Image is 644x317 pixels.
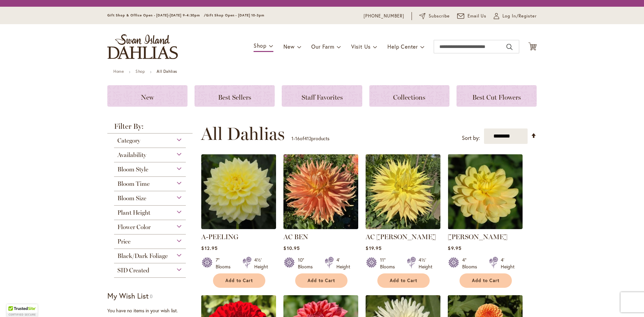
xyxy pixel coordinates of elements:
[295,273,347,288] button: Add to Cart
[393,93,425,101] span: Collections
[502,13,537,19] span: Log In/Register
[448,233,507,241] a: [PERSON_NAME]
[216,257,234,270] div: 7" Blooms
[295,135,300,142] span: 16
[369,85,449,107] a: Collections
[201,124,285,144] span: All Dahlias
[472,93,521,101] span: Best Cut Flowers
[308,278,335,283] span: Add to Cart
[419,13,450,19] a: Subscribe
[254,42,267,49] span: Shop
[218,93,251,101] span: Best Sellers
[117,238,130,245] span: Price
[107,85,187,107] a: New
[136,69,145,74] a: Shop
[157,69,177,74] strong: All Dahlias
[201,233,238,241] a: A-PEELING
[302,93,343,101] span: Staff Favorites
[206,13,264,17] span: Gift Shop Open - [DATE] 10-3pm
[283,224,358,230] a: AC BEN
[117,223,151,231] span: Flower Color
[462,132,480,144] label: Sort by:
[366,245,381,251] span: $19.95
[107,291,149,301] strong: My Wish List
[201,224,276,230] a: A-Peeling
[283,245,300,251] span: $10.95
[429,13,450,19] span: Subscribe
[117,166,148,173] span: Bloom Style
[291,135,293,142] span: 1
[117,195,146,202] span: Bloom Size
[298,257,317,270] div: 10" Blooms
[311,43,334,50] span: Our Farm
[419,257,432,270] div: 4½' Height
[201,154,276,229] img: A-Peeling
[457,85,537,107] a: Best Cut Flowers
[462,257,481,270] div: 4" Blooms
[364,13,404,19] a: [PHONE_NUMBER]
[117,267,149,274] span: SID Created
[390,278,417,283] span: Add to Cart
[501,257,515,270] div: 4' Height
[468,13,487,19] span: Email Us
[117,252,168,260] span: Black/Dark Foliage
[283,43,294,50] span: New
[107,307,197,314] div: You have no items in your wish list.
[494,13,537,19] a: Log In/Register
[195,85,275,107] a: Best Sellers
[336,257,350,270] div: 4' Height
[113,69,124,74] a: Home
[107,123,193,134] strong: Filter By:
[283,154,358,229] img: AC BEN
[117,209,150,216] span: Plant Height
[117,180,150,188] span: Bloom Time
[366,154,440,229] img: AC Jeri
[460,273,512,288] button: Add to Cart
[107,13,206,17] span: Gift Shop & Office Open - [DATE]-[DATE] 9-4:30pm /
[506,42,513,52] button: Search
[254,257,268,270] div: 4½' Height
[201,245,217,251] span: $12.95
[380,257,399,270] div: 11" Blooms
[448,154,523,229] img: AHOY MATEY
[107,34,178,59] a: store logo
[448,245,461,251] span: $9.95
[377,273,430,288] button: Add to Cart
[448,224,523,230] a: AHOY MATEY
[387,43,418,50] span: Help Center
[472,278,499,283] span: Add to Cart
[141,93,154,101] span: New
[351,43,371,50] span: Visit Us
[117,137,140,144] span: Category
[282,85,362,107] a: Staff Favorites
[283,233,308,241] a: AC BEN
[117,151,146,159] span: Availability
[457,13,487,19] a: Email Us
[291,133,329,144] p: - of products
[366,233,436,241] a: AC [PERSON_NAME]
[213,273,265,288] button: Add to Cart
[225,278,253,283] span: Add to Cart
[366,224,440,230] a: AC Jeri
[304,135,311,142] span: 412
[7,304,38,317] div: TrustedSite Certified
